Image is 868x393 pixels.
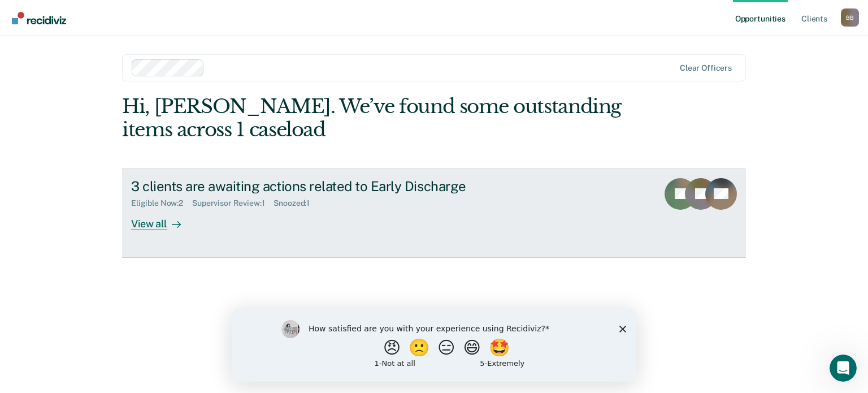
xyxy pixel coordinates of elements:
iframe: Intercom live chat [830,355,857,382]
div: Eligible Now : 2 [131,198,192,208]
iframe: Survey by Kim from Recidiviz [232,309,636,382]
div: Supervisor Review : 1 [192,198,274,208]
img: Recidiviz [12,12,66,24]
div: 3 clients are awaiting actions related to Early Discharge [131,178,528,195]
a: 3 clients are awaiting actions related to Early DischargeEligible Now:2Supervisor Review:1Snoozed... [122,169,746,258]
div: Snoozed : 1 [274,198,319,208]
div: Hi, [PERSON_NAME]. We’ve found some outstanding items across 1 caseload [122,95,621,141]
button: Profile dropdown button [841,8,859,27]
div: View all [131,208,194,230]
div: Clear officers [680,63,732,73]
div: B B [841,8,859,27]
